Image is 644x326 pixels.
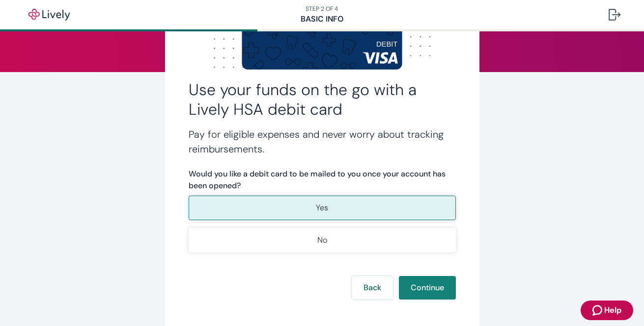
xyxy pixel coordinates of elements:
h2: Use your funds on the go with a Lively HSA debit card [189,80,456,119]
button: Continue [399,276,456,300]
p: No [317,234,327,246]
p: Yes [316,202,328,214]
button: Log out [601,3,628,26]
span: Help [604,304,621,316]
label: Would you like a debit card to be mailed to you once your account has been opened? [189,168,456,192]
svg: Zendesk support icon [592,304,604,316]
h4: Pay for eligible expenses and never worry about tracking reimbursements. [189,127,456,156]
button: Zendesk support iconHelp [581,301,633,320]
button: Back [352,276,393,300]
button: No [189,228,456,252]
button: Yes [189,196,456,220]
img: Lively [22,9,77,21]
